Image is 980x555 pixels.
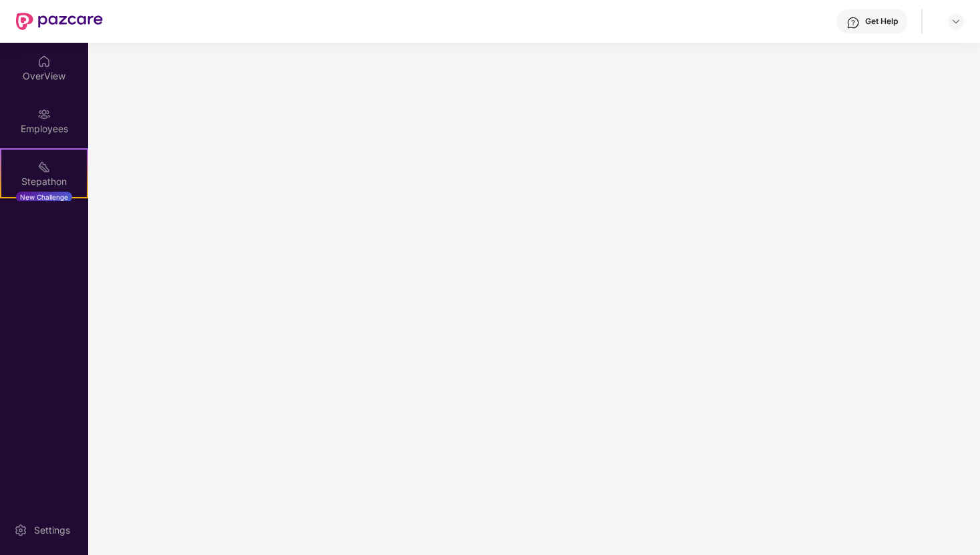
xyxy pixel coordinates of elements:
[37,55,51,68] img: svg+xml;base64,PHN2ZyBpZD0iSG9tZSIgeG1sbnM9Imh0dHA6Ly93d3cudzMub3JnLzIwMDAvc3ZnIiB3aWR0aD0iMjAiIG...
[846,16,860,29] img: svg+xml;base64,PHN2ZyBpZD0iSGVscC0zMngzMiIgeG1sbnM9Imh0dHA6Ly93d3cudzMub3JnLzIwMDAvc3ZnIiB3aWR0aD...
[951,16,961,27] img: svg+xml;base64,PHN2ZyBpZD0iRHJvcGRvd24tMzJ4MzIiIHhtbG5zPSJodHRwOi8vd3d3LnczLm9yZy8yMDAwL3N2ZyIgd2...
[37,160,51,174] img: svg+xml;base64,PHN2ZyB4bWxucz0iaHR0cDovL3d3dy53My5vcmcvMjAwMC9zdmciIHdpZHRoPSIyMSIgaGVpZ2h0PSIyMC...
[865,16,898,27] div: Get Help
[1,175,87,188] div: Stepathon
[14,524,27,537] img: svg+xml;base64,PHN2ZyBpZD0iU2V0dGluZy0yMHgyMCIgeG1sbnM9Imh0dHA6Ly93d3cudzMub3JnLzIwMDAvc3ZnIiB3aW...
[16,13,103,30] img: New Pazcare Logo
[30,524,74,537] div: Settings
[37,108,51,121] img: svg+xml;base64,PHN2ZyBpZD0iRW1wbG95ZWVzIiB4bWxucz0iaHR0cDovL3d3dy53My5vcmcvMjAwMC9zdmciIHdpZHRoPS...
[16,192,72,202] div: New Challenge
